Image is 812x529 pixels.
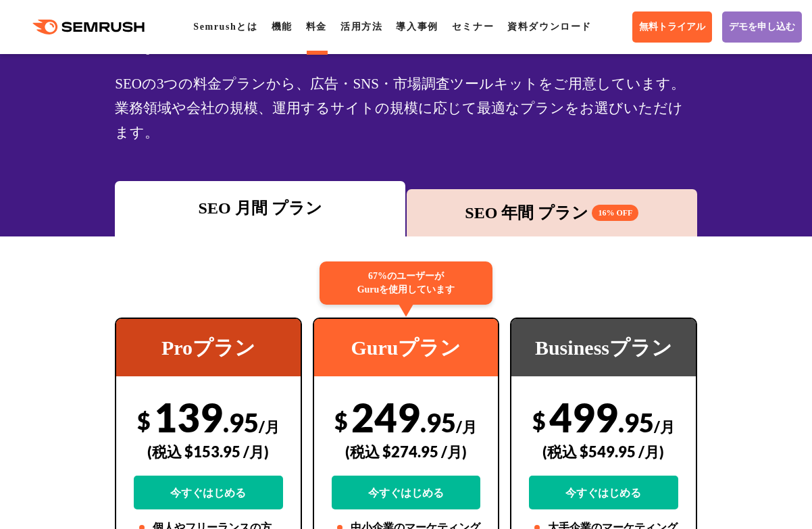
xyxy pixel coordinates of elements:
div: 139 [134,393,282,509]
a: 今すぐはじめる [529,476,678,509]
span: .95 [420,407,456,438]
a: 無料トライアル [632,11,712,43]
a: 資料ダウンロード [507,22,592,32]
span: .95 [618,407,654,438]
div: (税込 $153.95 /月) [134,428,282,476]
span: $ [334,407,348,434]
span: /月 [456,418,477,436]
div: Businessプラン [511,319,695,376]
span: デモを申し込む [729,21,795,33]
span: /月 [259,418,280,436]
div: SEOの3つの料金プランから、広告・SNS・市場調査ツールキットをご用意しています。業務領域や会社の規模、運用するサイトの規模に応じて最適なプランをお選びいただけます。 [115,72,697,145]
span: $ [532,407,546,434]
span: 16% OFF [592,205,638,221]
a: セミナー [452,22,494,32]
span: .95 [223,407,259,438]
div: (税込 $549.95 /月) [529,428,678,476]
a: 導入事例 [396,22,438,32]
a: 活用方法 [340,22,382,32]
div: SEO 月間 プラン [122,196,399,220]
div: 67%のユーザーが Guruを使用しています [320,261,492,305]
div: Guruプラン [314,319,498,376]
a: 料金 [306,22,327,32]
div: SEO 年間 プラン [413,201,690,225]
a: 今すぐはじめる [134,476,282,509]
div: 249 [332,393,480,509]
span: $ [137,407,151,434]
div: Proプラン [116,319,300,376]
a: 機能 [272,22,293,32]
span: 無料トライアル [639,21,705,33]
span: /月 [654,418,675,436]
div: 499 [529,393,678,509]
a: 今すぐはじめる [332,476,480,509]
a: デモを申し込む [722,11,802,43]
div: (税込 $274.95 /月) [332,428,480,476]
a: Semrushとは [193,22,257,32]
